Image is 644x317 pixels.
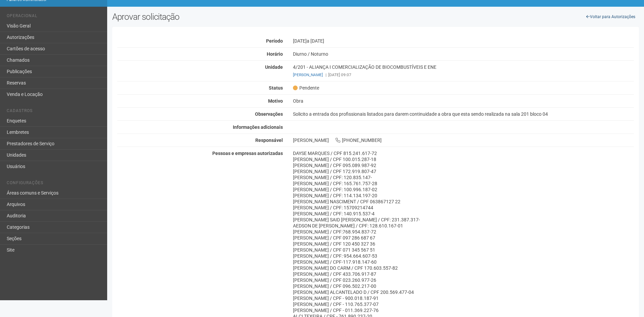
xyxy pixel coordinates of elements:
[326,72,327,77] span: |
[269,85,283,91] strong: Status
[293,72,634,78] div: [DATE] 09:07
[293,229,634,235] div: [PERSON_NAME] / CPF:768.954.837-72
[293,180,634,187] div: [PERSON_NAME] / CPF: 165.761.757-28
[288,137,639,143] div: [PERSON_NAME] [PHONE_NUMBER]
[266,38,283,44] strong: Período
[293,271,634,277] div: [PERSON_NAME] / CPF 433.706.917-87
[583,12,639,22] a: Voltar para Autorizações
[293,301,634,307] div: [PERSON_NAME] / CPF - 110.765.377-07
[293,205,634,211] div: [PERSON_NAME] / CPF: 15709214744
[293,307,634,313] div: [PERSON_NAME] / CPF - 011.369.227-76
[288,111,639,117] div: Solicito a entrada dos profissionais listados para darem continuidade a obra que esta sendo reali...
[288,98,639,104] div: Obra
[233,124,283,130] strong: Informações adicionais
[255,138,283,143] strong: Responsável
[7,13,102,20] li: Operacional
[293,193,634,199] div: [PERSON_NAME] / CPF: 114.134.197-20
[7,108,102,115] li: Cadastros
[293,72,323,77] a: [PERSON_NAME]
[288,38,639,44] div: [DATE]
[293,265,634,271] div: [PERSON_NAME] DO CARM / CPF 170.603.557-82
[293,283,634,289] div: [PERSON_NAME] / CPF 096.502.217-00
[293,174,634,180] div: [PERSON_NAME] / CPF: 120.835.147-
[293,289,634,295] div: [PERSON_NAME] ALCANTELADO D / CPF 200.569.477-04
[293,247,634,253] div: [PERSON_NAME] / CPF 071 345 567 51
[293,235,634,241] div: [PERSON_NAME] / CPF 097 286 687 67
[265,64,283,70] strong: Unidade
[112,12,371,22] h2: Aprovar solicitação
[293,156,634,162] div: [PERSON_NAME] / CPF 100.015.287-18
[288,64,639,78] div: 4/201 - ALIANÇA I COMERCIALIZAÇÃO DE BIOCOMBUSTÍVEIS E ENE
[293,85,319,91] span: Pendente
[293,211,634,217] div: [PERSON_NAME] / CPF: 140.915.537-4
[307,38,324,44] span: a [DATE]
[293,199,634,205] div: [PERSON_NAME] NASCIMENT / CPF 063867127 22
[268,98,283,104] strong: Motivo
[293,217,634,223] div: [PERSON_NAME] SAID [PERSON_NAME] / CPF: 231.387.317-
[267,51,283,57] strong: Horário
[255,111,283,117] strong: Observações
[293,295,634,301] div: [PERSON_NAME] / CPF - 900.018.187-91
[293,223,634,229] div: AEDSON DE [PERSON_NAME] / CPF: 128.610.167-01
[7,180,102,188] li: Configurações
[293,168,634,174] div: [PERSON_NAME] / CPF 172.919.807-47
[288,51,639,57] div: Diurno / Noturno
[293,187,634,193] div: [PERSON_NAME] / CPF: 100.996.187-02
[293,277,634,283] div: [PERSON_NAME] / CPF 023.260.977-26
[293,253,634,259] div: [PERSON_NAME] / CPF: 954.664.607-53
[212,151,283,156] strong: Pessoas e empresas autorizadas
[293,150,634,156] div: DAYSE MARQUES / CPF 815.241.617-72
[293,162,634,168] div: [PERSON_NAME] / CPF 095.089.987-92
[293,241,634,247] div: [PERSON_NAME] / CPF 120 450 327 36
[293,259,634,265] div: [PERSON_NAME] / CPF-117.918.147-60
